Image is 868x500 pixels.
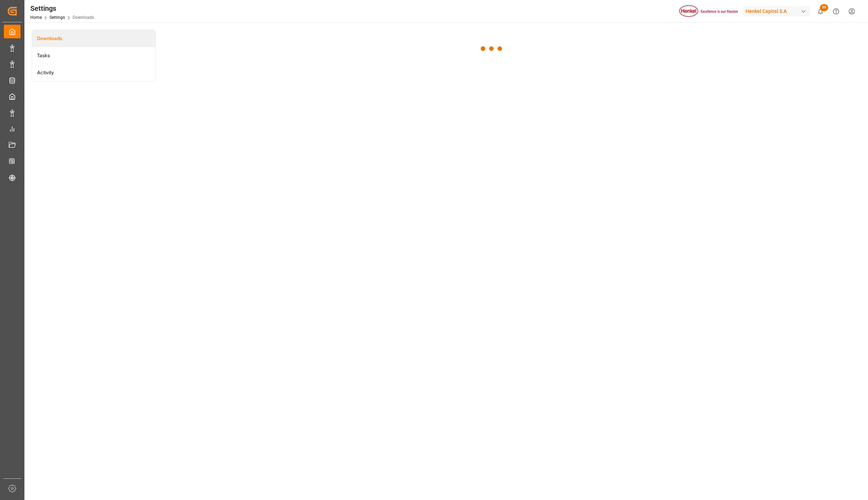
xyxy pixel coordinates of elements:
span: 55 [820,4,828,11]
a: Tasks [32,47,156,64]
a: Home [30,15,42,20]
img: Henkel%20logo.jpg_1689854090.jpg [679,5,738,17]
div: Settings [30,3,94,14]
button: Help Center [828,3,844,19]
a: Downloads [32,30,156,47]
a: Activity [32,64,156,81]
div: Henkel Capital S.A [743,6,810,16]
a: Settings [50,15,65,20]
button: Henkel Capital S.A [743,5,813,18]
button: show 55 new notifications [813,3,828,19]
